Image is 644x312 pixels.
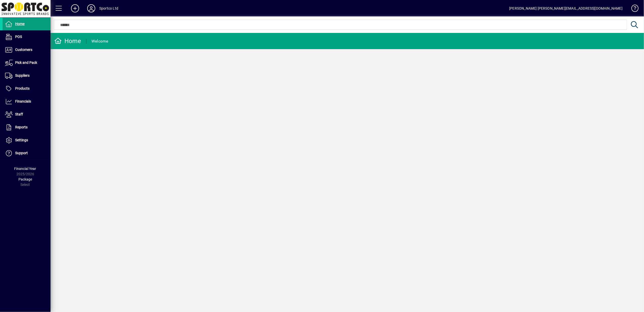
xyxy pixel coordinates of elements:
[54,37,81,45] div: Home
[15,138,28,142] span: Settings
[99,4,118,12] div: Sportco Ltd
[15,61,37,65] span: Pick and Pack
[15,112,23,116] span: Staff
[15,151,28,155] span: Support
[15,125,28,129] span: Reports
[628,1,638,17] a: Knowledge Base
[67,4,83,13] button: Add
[15,73,30,77] span: Suppliers
[3,147,51,160] a: Support
[3,69,51,82] a: Suppliers
[83,4,99,13] button: Profile
[18,177,32,181] span: Package
[15,48,32,52] span: Customers
[15,22,25,26] span: Home
[509,4,623,12] div: [PERSON_NAME] [PERSON_NAME][EMAIL_ADDRESS][DOMAIN_NAME]
[15,35,22,39] span: POS
[3,31,51,43] a: POS
[3,134,51,147] a: Settings
[3,108,51,121] a: Staff
[3,44,51,56] a: Customers
[91,37,108,45] div: Welcome
[15,99,31,103] span: Financials
[3,121,51,134] a: Reports
[3,82,51,95] a: Products
[3,56,51,69] a: Pick and Pack
[14,167,36,171] span: Financial Year
[15,86,30,90] span: Products
[3,95,51,108] a: Financials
